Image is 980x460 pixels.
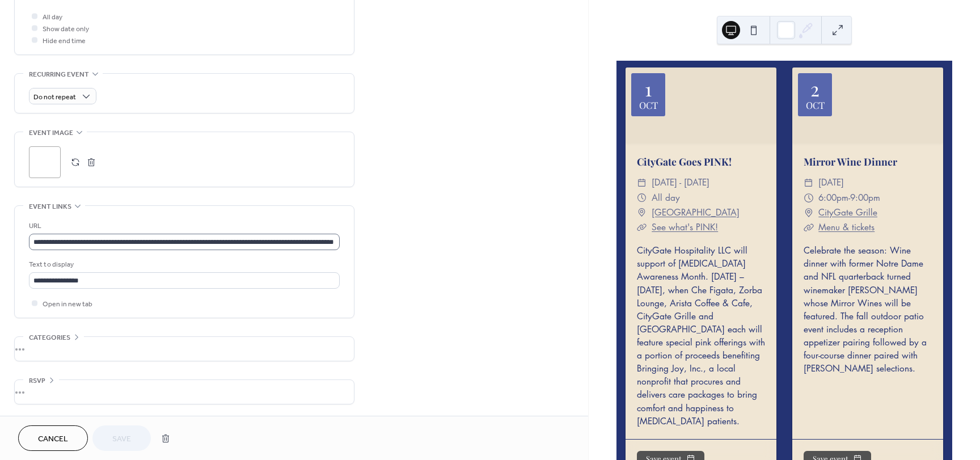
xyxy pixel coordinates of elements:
div: ​ [804,191,814,205]
span: 6:00pm [818,191,848,205]
div: Text to display [29,259,337,271]
span: [DATE] [818,175,844,190]
div: ​ [637,205,647,220]
a: CityGate Goes PINK! [637,155,732,168]
span: - [848,191,850,205]
div: ​ [637,191,647,205]
span: Show date only [43,23,89,35]
span: Event links [29,201,71,213]
span: 9:00pm [850,191,880,205]
a: [GEOGRAPHIC_DATA] [652,205,740,220]
div: ; [29,146,61,178]
span: All day [652,191,680,205]
span: Do not repeat [33,91,76,104]
div: 1 [645,79,652,98]
div: ​ [804,220,814,235]
span: All day [43,11,62,23]
div: 2 [810,79,820,98]
div: ​ [637,220,647,235]
div: ••• [15,337,354,361]
a: See what's PINK! [652,222,718,233]
div: URL [29,220,337,232]
span: Hide end time [43,35,86,47]
div: Oct [806,100,825,110]
div: Oct [639,100,658,110]
div: Celebrate the season: Wine dinner with former Notre Dame and NFL quarterback turned winemaker [PE... [792,244,943,375]
div: ••• [15,380,354,404]
a: Menu & tickets [818,222,875,233]
div: ​ [637,175,647,190]
div: ​ [804,175,814,190]
span: Event image [29,127,73,139]
a: CityGate Grille [818,205,877,220]
span: RSVP [29,375,45,387]
div: CityGate Hospitality LLC will support of [MEDICAL_DATA] Awareness Month. [DATE] – [DATE], when Ch... [626,244,776,428]
div: ​ [804,205,814,220]
span: [DATE] - [DATE] [652,175,709,190]
span: Open in new tab [43,298,92,310]
a: Mirror Wine Dinner [804,155,897,168]
span: Categories [29,332,70,344]
button: Cancel [18,425,88,451]
span: Cancel [38,433,68,445]
span: Recurring event [29,69,89,81]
